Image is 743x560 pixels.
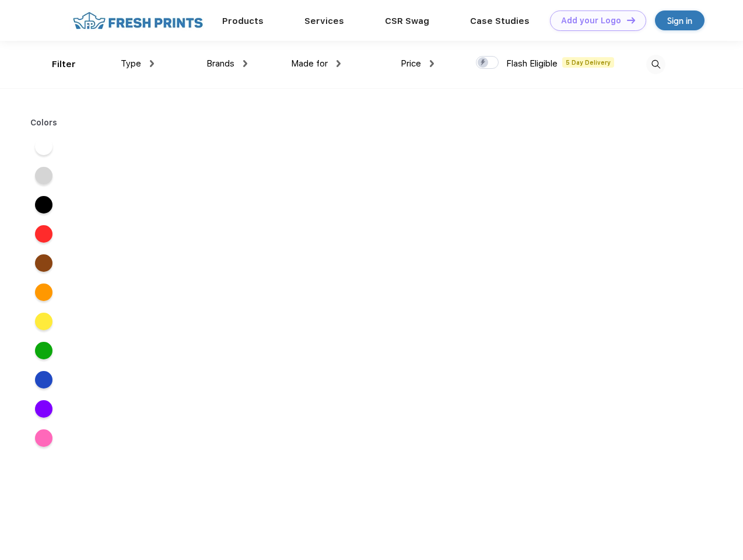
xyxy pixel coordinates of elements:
div: Filter [52,58,76,71]
div: Add your Logo [561,16,621,26]
img: dropdown.png [150,60,154,67]
div: Sign in [667,14,692,27]
span: Flash Eligible [506,58,558,69]
a: Products [222,16,264,26]
img: dropdown.png [337,60,341,67]
span: Price [401,58,421,69]
span: 5 Day Delivery [562,57,614,68]
img: fo%20logo%202.webp [69,10,206,31]
img: desktop_search.svg [646,55,665,74]
span: Type [121,58,141,69]
a: Sign in [655,10,705,30]
span: Brands [206,58,234,69]
div: Colors [22,117,66,129]
img: DT [627,17,635,23]
img: dropdown.png [243,60,247,67]
span: Made for [291,58,328,69]
img: dropdown.png [430,60,434,67]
